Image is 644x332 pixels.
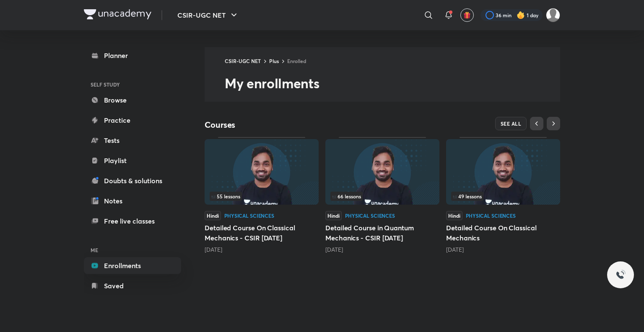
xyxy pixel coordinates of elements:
div: left [210,192,314,201]
button: SEE ALL [495,117,527,130]
span: SEE ALL [501,121,522,126]
img: Thumbnail [205,139,319,205]
img: Thumbnail [325,139,439,205]
span: 55 lessons [211,194,240,199]
a: Enrollments [84,257,181,274]
h2: My enrollments [225,75,560,92]
div: Detailed Course On Classical Mechanics - CSIR June 2025 [205,137,319,254]
span: Hindi [446,211,462,220]
a: CSIR-UGC NET [225,58,261,64]
a: Browse [84,92,181,108]
span: Hindi [325,211,342,220]
div: infocontainer [210,192,314,201]
div: left [451,192,555,201]
img: ttu [615,270,626,280]
div: Physical Sciences [345,213,395,218]
a: Notes [84,192,181,209]
h6: SELF STUDY [84,77,181,92]
a: Tests [84,132,181,149]
img: avatar [463,11,471,19]
a: Free live classes [84,213,181,229]
img: Thumbnail [446,139,560,205]
div: infosection [210,192,314,201]
div: infosection [451,192,555,201]
img: Company Logo [84,9,151,19]
h6: ME [84,243,181,257]
div: infocontainer [330,192,434,201]
a: Plus [269,58,279,64]
h5: Detailed Course On Classical Mechanics - CSIR [DATE] [205,223,319,243]
h5: Detailed Course On Classical Mechanics [446,223,560,243]
div: Physical Sciences [224,213,274,218]
a: Practice [84,112,181,129]
a: Planner [84,47,181,64]
span: 49 lessons [453,194,482,199]
button: avatar [460,8,474,22]
h4: Courses [205,119,382,130]
h5: Detailed Course in Quantum Mechanics - CSIR [DATE] [325,223,439,243]
a: Enrolled [287,58,306,64]
div: Physical Sciences [466,213,516,218]
div: 11 months ago [446,245,560,254]
img: streak [517,11,525,19]
div: Detailed Course On Classical Mechanics [446,137,560,254]
span: Hindi [205,211,221,220]
button: CSIR-UGC NET [172,7,244,24]
a: Playlist [84,152,181,169]
div: infocontainer [451,192,555,201]
a: Company Logo [84,9,151,21]
div: 5 months ago [325,245,439,254]
span: 66 lessons [332,194,361,199]
img: Ankit [546,8,560,22]
div: Detailed Course in Quantum Mechanics - CSIR Jun'25 [325,137,439,254]
div: 2 months ago [205,245,319,254]
a: Saved [84,277,181,294]
div: infosection [330,192,434,201]
a: Doubts & solutions [84,172,181,189]
div: left [330,192,434,201]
